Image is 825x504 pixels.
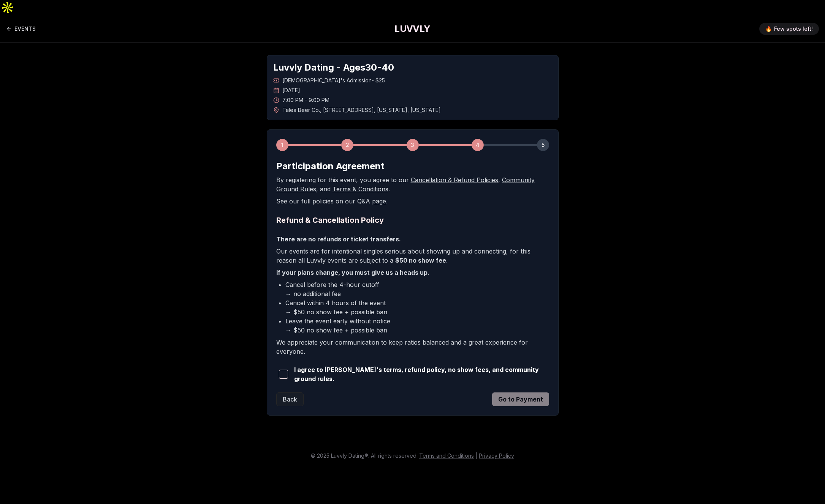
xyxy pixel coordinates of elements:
[394,23,430,35] a: LUVVLY
[282,106,441,114] span: Talea Beer Co. , [STREET_ADDRESS] , [US_STATE] , [US_STATE]
[395,257,446,264] b: $50 no show fee
[774,25,813,33] span: Few spots left!
[475,452,477,459] span: |
[285,280,549,298] li: Cancel before the 4-hour cutoff → no additional fee
[276,338,549,356] p: We appreciate your communication to keep ratios balanced and a great experience for everyone.
[341,139,353,151] div: 2
[276,215,549,225] h2: Refund & Cancellation Policy
[479,452,514,459] a: Privacy Policy
[276,392,304,406] button: Back
[276,197,549,206] p: See our full policies on our Q&A .
[282,87,300,94] span: [DATE]
[285,298,549,317] li: Cancel within 4 hours of the event → $50 no show fee + possible ban
[6,21,36,36] a: Back to events
[472,139,484,151] div: 4
[765,25,772,33] span: 🔥
[407,139,419,151] div: 3
[285,317,549,335] li: Leave the event early without notice → $50 no show fee + possible ban
[411,176,498,184] a: Cancellation & Refund Policies
[276,268,549,277] p: If your plans change, you must give us a heads up.
[276,247,549,265] p: Our events are for intentional singles serious about showing up and connecting, for this reason a...
[419,452,474,459] a: Terms and Conditions
[282,77,385,84] span: [DEMOGRAPHIC_DATA]'s Admission - $25
[276,139,288,151] div: 1
[282,96,329,104] span: 7:00 PM - 9:00 PM
[537,139,549,151] div: 5
[276,235,549,244] p: There are no refunds or ticket transfers.
[372,197,386,205] a: page
[273,61,552,74] h1: Luvvly Dating - Ages 30 - 40
[333,185,388,193] a: Terms & Conditions
[276,175,549,194] p: By registering for this event, you agree to our , , and .
[276,160,549,172] h2: Participation Agreement
[294,365,549,383] span: I agree to [PERSON_NAME]'s terms, refund policy, no show fees, and community ground rules.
